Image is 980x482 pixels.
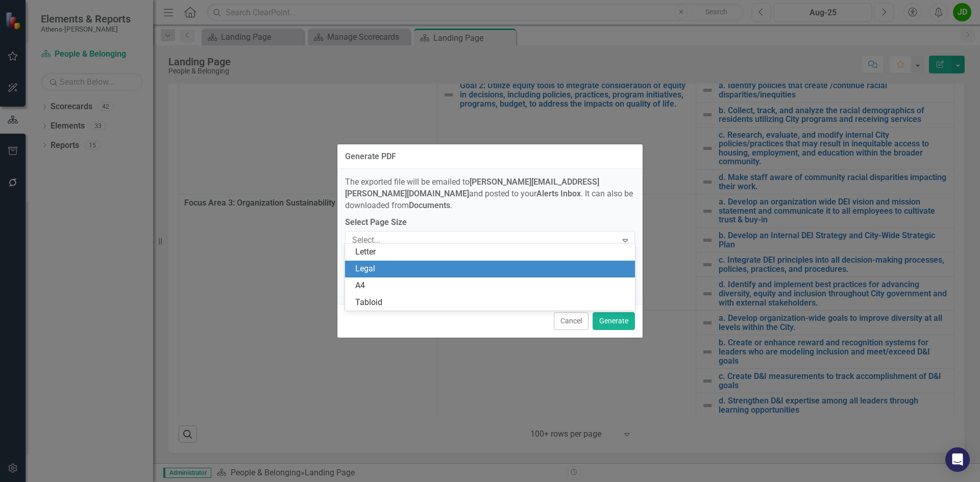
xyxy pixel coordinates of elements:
[345,217,635,229] label: Select Page Size
[355,246,629,258] div: Letter
[593,312,635,330] button: Generate
[945,447,970,472] div: Open Intercom Messenger
[345,152,396,161] div: Generate PDF
[345,177,633,210] span: The exported file will be emailed to and posted to your . It can also be downloaded from .
[355,263,629,275] div: Legal
[355,297,629,309] div: Tabloid
[409,200,450,210] strong: Documents
[355,280,629,292] div: A4
[345,177,599,198] strong: [PERSON_NAME][EMAIL_ADDRESS][PERSON_NAME][DOMAIN_NAME]
[536,189,581,198] strong: Alerts Inbox
[554,312,589,330] button: Cancel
